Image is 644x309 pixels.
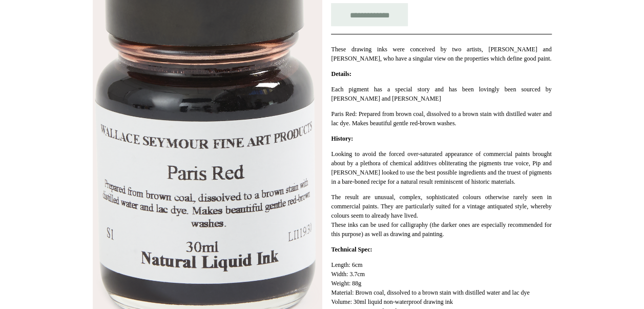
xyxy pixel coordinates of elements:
[331,70,351,78] strong: Details:
[331,45,551,63] p: These drawing inks were conceived by two artists, [PERSON_NAME] and [PERSON_NAME], who have a sin...
[331,85,551,103] p: Each pigment has a special story and has been lovingly been sourced by [PERSON_NAME] and [PERSON_...
[331,109,551,128] p: Paris Red: Prepared from brown coal, dissolved to a brown stain with distilled water and lac dye....
[331,135,353,142] strong: History:
[331,149,551,186] p: Looking to avoid the forced over-saturated appearance of commercial paints brought about by a ple...
[331,192,551,239] p: The result are unusual, complex, sophisticated colours otherwise rarely seen in commercial paints...
[331,246,372,253] strong: Technical Spec:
